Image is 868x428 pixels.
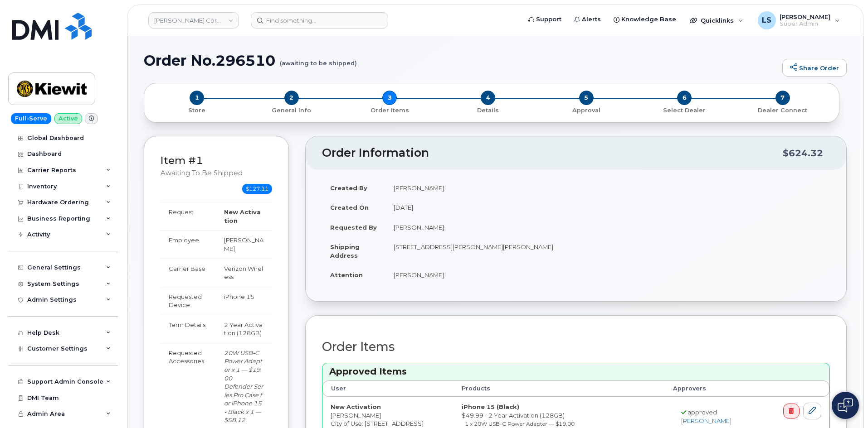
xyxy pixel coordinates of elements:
[481,91,495,105] span: 4
[216,315,272,343] td: 2 Year Activation (128GB)
[775,91,790,105] span: 7
[284,91,299,105] span: 2
[242,184,272,194] span: $127.11
[439,105,537,115] a: 4 Details
[161,202,216,230] td: Request
[216,287,272,315] td: iPhone 15
[541,106,632,115] p: Approval
[322,147,783,159] h2: Order Information
[224,208,261,224] strong: New Activation
[838,398,853,413] img: Open chat
[224,383,263,423] i: Defender Series Pro Case for iPhone 15 - Black x 1 — $58.12
[329,365,823,378] h3: Approved Items
[443,106,534,115] p: Details
[190,91,204,105] span: 1
[635,105,734,115] a: 6 Select Dealer
[243,105,341,115] a: 2 General Info
[465,420,575,427] small: 1 x 20W USB-C Power Adapter — $19.00
[161,169,243,177] small: awaiting to be shipped
[216,230,272,258] td: [PERSON_NAME]
[330,184,367,192] strong: Created By
[161,259,216,287] td: Carrier Base
[330,243,360,259] strong: Shipping Address
[161,230,216,258] td: Employee
[151,105,243,115] a: 1 Store
[322,380,454,397] th: User
[681,417,731,424] a: [PERSON_NAME]
[639,106,730,115] p: Select Dealer
[144,53,778,68] h1: Order No.296510
[330,224,377,231] strong: Requested By
[322,340,830,354] h2: Order Items
[665,380,764,397] th: Approvers
[161,287,216,315] td: Requested Device
[161,154,203,167] a: Item #1
[462,403,519,410] strong: iPhone 15 (Black)
[331,403,381,410] strong: New Activation
[733,105,832,115] a: 7 Dealer Connect
[783,144,823,162] div: $624.32
[454,380,665,397] th: Products
[330,271,363,279] strong: Attention
[280,53,357,67] small: (awaiting to be shipped)
[155,106,239,115] p: Store
[385,217,830,237] td: [PERSON_NAME]
[216,259,272,287] td: Verizon Wireless
[246,106,337,115] p: General Info
[224,349,262,382] i: 20W USB-C Power Adapter x 1 — $19.00
[737,106,828,115] p: Dealer Connect
[385,178,830,198] td: [PERSON_NAME]
[579,91,594,105] span: 5
[385,237,830,265] td: [STREET_ADDRESS][PERSON_NAME][PERSON_NAME]
[782,59,847,77] a: Share Order
[330,204,369,211] strong: Created On
[688,409,717,416] span: approved
[385,265,830,285] td: [PERSON_NAME]
[677,91,692,105] span: 6
[161,315,216,343] td: Term Details
[385,197,830,217] td: [DATE]
[537,105,635,115] a: 5 Approval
